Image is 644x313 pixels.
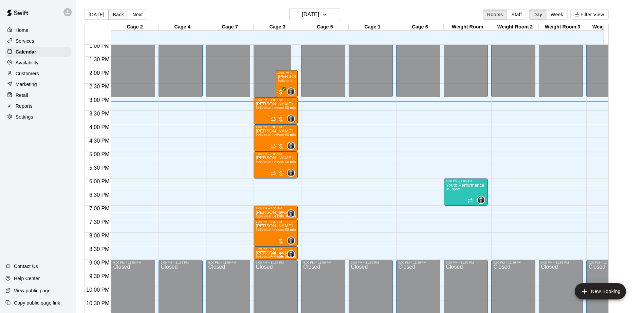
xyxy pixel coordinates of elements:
span: Recurring event [271,252,276,257]
button: Filter View [570,9,608,20]
span: Individual Lesson 60 min [256,133,296,137]
div: 4:00 PM – 5:00 PM: Individual Lesson 60 min [254,124,298,151]
span: Individual Lesson 60 min [256,160,296,164]
a: Services [5,36,71,46]
div: 9:00 PM – 11:59 PM [398,261,438,264]
div: 7:30 PM – 8:30 PM: Individual Lesson 60 min [254,219,298,246]
div: Mason Edwards [287,87,295,96]
span: Mason Edwards [290,114,295,123]
img: Mason Edwards [288,237,294,244]
div: 9:00 PM – 11:59 PM [446,261,486,264]
div: Cage 1 [349,24,396,30]
img: Mason Edwards [288,115,294,122]
div: 9:00 PM – 11:59 PM [351,261,391,264]
span: Mason Edwards [290,250,295,258]
div: Weight Room [444,24,491,30]
div: 9:00 PM – 11:59 PM [161,261,201,264]
button: [DATE] [289,8,340,21]
span: 8:30 PM [88,246,111,252]
span: All customers have paid [277,89,284,96]
div: Mason Edwards [287,250,295,258]
div: 8:30 PM – 9:00 PM [256,247,296,251]
div: Mason Edwards [287,209,295,217]
span: Mason Edwards [290,209,295,217]
img: Mason Edwards [288,251,294,257]
p: Copy public page link [14,299,60,306]
div: 9:00 PM – 11:59 PM [493,261,533,264]
span: Recurring event [271,171,276,176]
span: 3:30 PM [88,111,111,117]
span: 2:00 PM [88,70,111,76]
div: Mason Edwards [287,114,295,123]
div: Mason Edwards [287,142,295,150]
div: 3:00 PM – 4:00 PM [256,98,296,102]
a: Availability [5,58,71,68]
span: 9:30 PM [88,273,111,279]
div: Mason Edwards [287,236,295,245]
div: 6:00 PM – 7:00 PM: Youth Performance Training [444,179,488,206]
span: Recurring event [271,117,276,122]
span: 3:00 PM [88,97,111,103]
span: Individual Lesson 30 min [256,255,296,259]
div: 5:00 PM – 6:00 PM [256,152,296,156]
img: Mason Edwards [288,210,294,217]
a: Home [5,25,71,35]
div: 8:30 PM – 9:00 PM: Individual Lesson 30 min [254,246,298,260]
div: 9:00 PM – 11:59 PM [208,261,248,264]
span: 9:00 PM [88,260,111,266]
button: Next [128,9,147,20]
p: Availability [16,59,39,66]
div: 6:00 PM – 7:00 PM [446,180,486,183]
div: 2:00 PM – 3:00 PM [278,71,296,75]
div: Cage 7 [206,24,254,30]
div: Marketing [5,79,71,89]
div: Weight Room 4 [586,24,634,30]
div: Weight Room 2 [491,24,539,30]
div: 7:30 PM – 8:30 PM [256,220,296,224]
span: 4:30 PM [88,138,111,144]
span: Mason Edwards [290,87,295,96]
div: 7:00 PM – 7:30 PM: Lori Davis [254,206,298,219]
span: 4:00 PM [88,124,111,130]
button: add [575,283,626,299]
span: 2:30 PM [88,84,111,89]
img: Mason Edwards [288,88,294,95]
div: Cage 2 [111,24,159,30]
img: Mason Edwards [288,169,294,176]
span: Recurring event [271,144,276,149]
span: 0/1 spots filled [446,187,461,191]
span: 1:30 PM [88,57,111,62]
span: Mason Edwards [480,196,485,204]
p: View public page [14,287,51,294]
a: Reports [5,101,71,111]
div: 5:00 PM – 6:00 PM: Individual Lesson 60 min [254,151,298,179]
p: Customers [16,70,39,77]
div: Cage 5 [301,24,349,30]
a: Customers [5,68,71,79]
div: 9:00 PM – 11:59 PM [256,261,296,264]
div: 9:00 PM – 11:59 PM [303,261,343,264]
span: Mason Edwards [290,142,295,150]
p: Help Center [14,275,40,282]
span: Recurring event [467,198,473,203]
span: Individual Lesson 30 min [256,214,296,218]
button: Rooms [483,9,507,20]
p: Contact Us [14,263,38,270]
div: 2:00 PM – 3:00 PM: Individual Lesson 60 min [276,70,298,97]
span: 7:30 PM [88,219,111,225]
a: Calendar [5,47,71,57]
p: Settings [16,113,33,120]
p: Services [16,38,34,44]
span: 8:00 PM [88,233,111,238]
span: 6:30 PM [88,192,111,198]
span: Mason Edwards [290,236,295,245]
div: Weight Room 3 [539,24,586,30]
div: Mason Edwards [287,169,295,177]
h6: [DATE] [302,10,319,19]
